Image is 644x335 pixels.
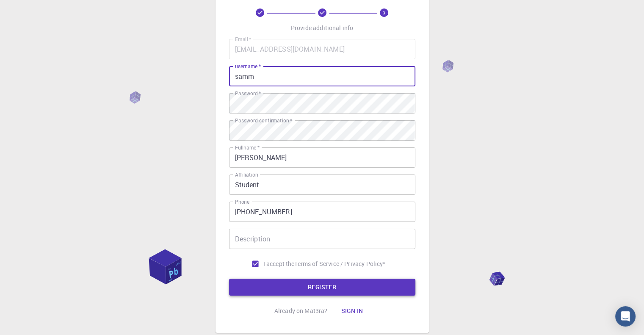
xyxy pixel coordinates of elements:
[294,260,385,268] a: Terms of Service / Privacy Policy*
[235,198,249,205] label: Phone
[235,36,251,43] label: Email
[615,306,636,327] div: Open Intercom Messenger
[383,10,385,16] text: 3
[235,63,261,70] label: username
[235,90,261,97] label: Password
[235,144,260,151] label: Fullname
[235,171,258,178] label: Affiliation
[291,24,353,32] p: Provide additional info
[334,302,370,319] button: Sign in
[229,279,415,296] button: REGISTER
[235,117,292,124] label: Password confirmation
[274,307,328,315] p: Already on Mat3ra?
[294,260,385,268] p: Terms of Service / Privacy Policy *
[263,260,295,268] span: I accept the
